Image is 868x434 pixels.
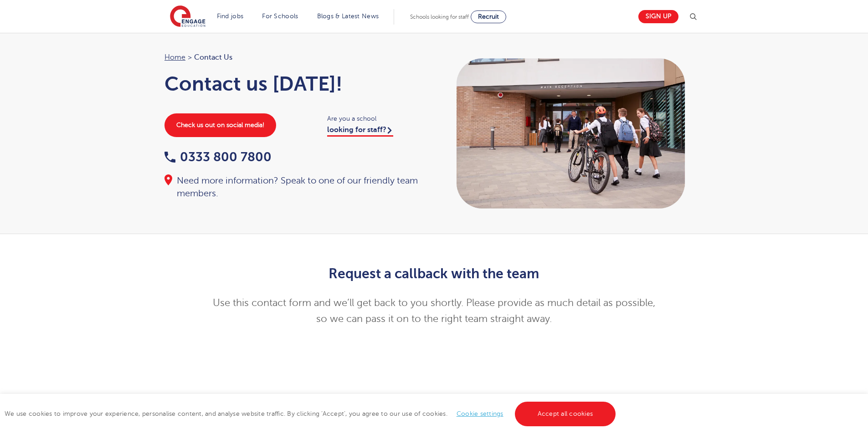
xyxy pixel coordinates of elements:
[164,174,425,200] div: Need more information? Speak to one of our friendly team members.
[170,5,205,28] img: Engage Education
[164,113,276,137] a: Check us out on social media!
[262,13,298,20] a: For Schools
[211,266,657,281] h2: Request a callback with the team
[317,13,379,20] a: Blogs & Latest News
[217,13,244,20] a: Find jobs
[638,10,678,23] a: Sign up
[410,14,469,20] span: Schools looking for staff
[194,51,232,63] span: Contact Us
[164,72,425,95] h1: Contact us [DATE]!
[478,13,499,20] span: Recruit
[327,126,393,137] a: looking for staff?
[457,410,503,417] a: Cookie settings
[471,10,506,23] a: Recruit
[5,410,618,417] span: We use cookies to improve your experience, personalise content, and analyse website traffic. By c...
[515,402,616,426] a: Accept all cookies
[188,53,192,61] span: >
[164,53,185,61] a: Home
[164,51,425,63] nav: breadcrumb
[327,113,425,124] span: Are you a school
[213,297,655,324] span: Use this contact form and we’ll get back to you shortly. Please provide as much detail as possibl...
[164,150,272,164] a: 0333 800 7800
